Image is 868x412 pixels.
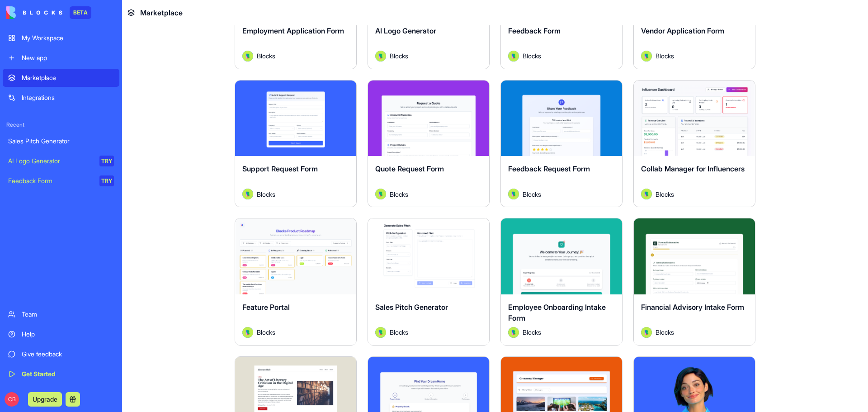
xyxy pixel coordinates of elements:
span: Blocks [257,189,275,199]
div: BETA [70,6,91,19]
span: Recent [3,121,119,128]
span: Blocks [390,327,408,337]
a: Collab Manager for InfluencersAvatarBlocks [633,80,755,208]
div: Give feedback [22,350,114,359]
span: Blocks [257,51,275,61]
a: Feature PortalAvatarBlocks [235,218,357,346]
span: Blocks [523,51,541,61]
div: My Workspace [22,33,114,43]
img: Avatar [375,51,386,62]
a: Employee Onboarding Intake FormAvatarBlocks [500,218,623,346]
div: TRY [99,175,114,186]
a: Sales Pitch GeneratorAvatarBlocks [368,218,490,346]
span: Quote Request Form [375,164,444,173]
span: Feedback Form [508,26,561,35]
img: Avatar [641,51,652,62]
img: Avatar [375,327,386,338]
div: Team [22,310,114,319]
div: Integrations [22,93,114,102]
div: New app [22,53,114,62]
a: Marketplace [3,69,119,87]
span: Sales Pitch Generator [375,303,448,312]
span: Blocks [656,327,674,337]
span: Collab Manager for Influencers [641,164,745,173]
span: Blocks [656,189,674,199]
img: Avatar [242,51,253,62]
span: Blocks [656,51,674,61]
div: Feedback Form [8,176,93,185]
span: AI Logo Generator [375,26,436,35]
span: Employment Application Form [242,26,344,35]
span: Blocks [390,189,408,199]
a: Get Started [3,365,119,383]
img: Avatar [242,189,253,199]
a: Team [3,305,119,323]
img: Avatar [375,189,386,199]
a: AI Logo GeneratorTRY [3,152,119,170]
button: Upgrade [28,392,62,407]
span: Vendor Application Form [641,26,724,35]
span: Support Request Form [242,164,318,173]
span: CB [5,392,19,407]
img: Avatar [508,327,519,338]
img: Avatar [508,189,519,199]
img: Avatar [641,189,652,199]
img: Avatar [641,327,652,338]
div: Marketplace [22,73,114,82]
div: AI Logo Generator [8,156,93,166]
img: Avatar [242,327,253,338]
a: Quote Request FormAvatarBlocks [368,80,490,208]
a: Upgrade [28,394,62,403]
a: Support Request FormAvatarBlocks [235,80,357,208]
span: Blocks [257,327,275,337]
span: Feedback Request Form [508,164,590,173]
a: Feedback FormTRY [3,172,119,190]
div: Get Started [22,369,114,379]
a: Integrations [3,89,119,107]
img: logo [6,6,62,19]
a: My Workspace [3,29,119,47]
div: Sales Pitch Generator [8,137,114,146]
a: BETA [6,6,91,19]
a: Sales Pitch Generator [3,132,119,150]
div: TRY [99,156,114,166]
span: Blocks [523,327,541,337]
span: Marketplace [140,7,183,18]
a: Help [3,325,119,343]
span: Financial Advisory Intake Form [641,303,744,312]
a: Give feedback [3,345,119,363]
a: Financial Advisory Intake FormAvatarBlocks [633,218,755,346]
div: Help [22,330,114,339]
span: Feature Portal [242,303,290,312]
a: New app [3,49,119,67]
span: Blocks [523,189,541,199]
img: Avatar [508,51,519,62]
span: Employee Onboarding Intake Form [508,303,606,322]
span: Blocks [390,51,408,61]
a: Feedback Request FormAvatarBlocks [500,80,623,208]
